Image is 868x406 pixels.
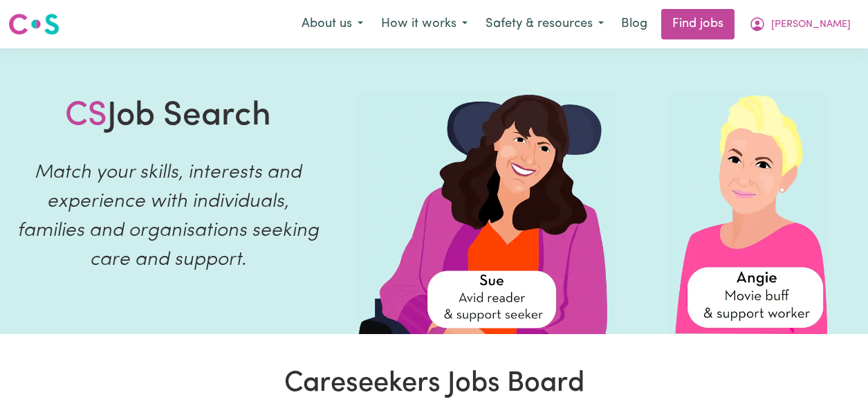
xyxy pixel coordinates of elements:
button: How it works [372,10,477,39]
h1: Job Search [65,97,271,137]
img: Careseekers logo [8,12,59,37]
a: Careseekers logo [8,8,59,40]
a: Blog [613,9,656,39]
button: Safety & resources [477,10,613,39]
p: Match your skills, interests and experience with individuals, families and organisations seeking ... [17,158,319,275]
a: Find jobs [661,9,735,39]
button: About us [293,10,372,39]
span: CS [65,100,107,133]
button: My Account [740,10,860,39]
span: [PERSON_NAME] [771,17,851,33]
